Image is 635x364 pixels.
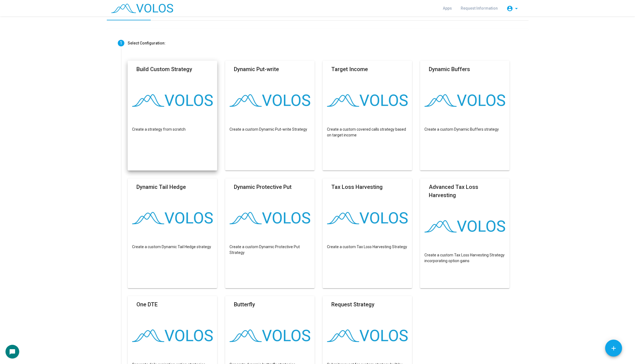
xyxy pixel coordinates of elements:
p: Create a custom Dynamic Tail Hedge strategy [132,244,213,250]
span: Apps [443,6,452,10]
mat-card-title: One DTE [136,300,158,309]
img: logo.png [230,94,310,107]
mat-icon: add [610,345,617,352]
p: Create a custom Dynamic Protective Put Strategy [230,244,310,256]
a: Apps [438,3,456,13]
p: Create a custom Tax Loss Harvesting Strategy incorporating option gains [424,252,505,264]
img: logo.png [327,329,408,342]
img: logo.png [327,94,408,107]
img: logo.png [327,212,408,225]
mat-card-title: Advanced Tax Loss Harvesting [429,183,501,199]
mat-icon: arrow_drop_down [513,5,520,12]
img: logo.png [132,94,213,107]
p: Create a custom Dynamic Buffers strategy [424,127,505,132]
span: Request Information [461,6,498,10]
button: Add icon [605,340,622,357]
div: Select Configuration: [128,40,166,46]
img: logo.png [424,220,505,233]
mat-card-title: Dynamic Put-write [234,65,279,73]
mat-card-title: Tax Loss Harvesting [331,183,383,191]
span: 1 [120,40,122,46]
a: Request Information [456,3,502,13]
img: logo.png [230,212,310,225]
p: Create a strategy from scratch [132,127,213,132]
p: Create a custom Dynamic Put-write Strategy [230,127,310,132]
img: logo.png [132,212,213,225]
mat-card-title: Request Strategy [331,300,374,309]
mat-card-title: Butterfly [234,300,255,309]
mat-icon: chat_bubble [9,349,16,355]
img: logo.png [132,329,213,342]
mat-card-title: Target Income [331,65,368,73]
img: logo.png [230,329,310,342]
mat-card-title: Dynamic Protective Put [234,183,292,191]
img: logo.png [424,94,505,107]
mat-card-title: Build Custom Strategy [136,65,192,73]
p: Create a custom covered calls strategy based on target income [327,127,408,138]
p: Create a custom Tax Loss Harvesting Strategy [327,244,408,250]
mat-card-title: Dynamic Buffers [429,65,470,73]
mat-card-title: Dynamic Tail Hedge [136,183,186,191]
mat-icon: account_circle [507,5,513,12]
